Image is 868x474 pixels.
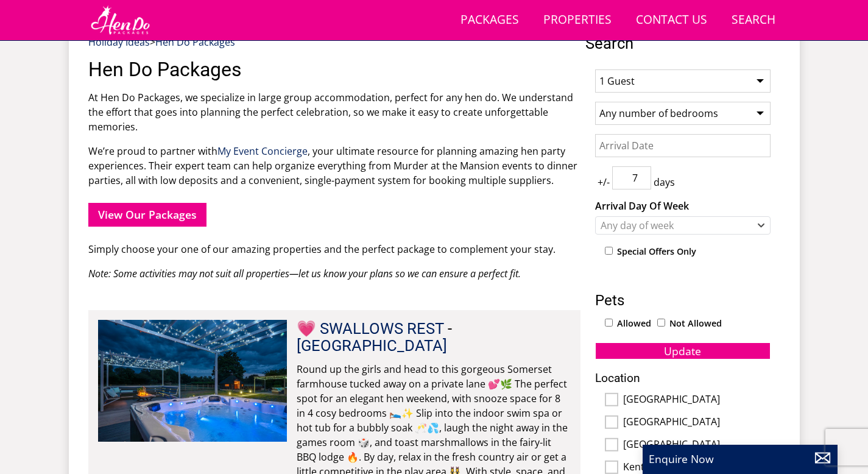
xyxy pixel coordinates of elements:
span: > [150,35,155,49]
p: At Hen Do Packages, we specialize in large group accommodation, perfect for any hen do. We unders... [88,90,580,134]
a: [GEOGRAPHIC_DATA] [297,336,447,355]
div: Combobox [595,216,771,235]
em: Note: Some activities may not suit all properties—let us know your plans so we can ensure a perfe... [88,267,521,280]
a: Holiday Ideas [88,35,150,49]
p: Simply choose your one of our amazing properties and the perfect package to complement your stay. [88,242,580,256]
a: Contact Us [631,7,712,34]
button: Update [595,342,771,359]
label: Not Allowed [669,317,722,330]
a: Search [727,7,780,34]
a: Properties [538,7,616,34]
label: [GEOGRAPHIC_DATA] [623,439,771,452]
a: Hen Do Packages [155,35,235,49]
span: days [651,175,677,189]
p: We’re proud to partner with , your ultimate resource for planning amazing hen party experiences. ... [88,144,580,188]
a: 💗 SWALLOWS REST [297,319,444,338]
strong: View Our Packages [98,207,197,222]
label: [GEOGRAPHIC_DATA] [623,394,771,407]
label: Allowed [617,317,651,330]
p: Enquire Now [649,451,831,467]
h1: Hen Do Packages [88,59,580,80]
span: Update [664,344,701,358]
h3: Location [595,372,771,384]
span: Search [585,35,780,52]
span: +/- [595,175,612,189]
label: Arrival Day Of Week [595,199,771,213]
a: Packages [456,7,524,34]
span: - [297,319,452,355]
a: View Our Packages [88,203,206,227]
div: Any day of week [598,219,755,232]
h3: Pets [595,292,771,308]
img: frog-street-group-accommodation-somerset-sleeps12.original.jpg [98,320,287,442]
label: [GEOGRAPHIC_DATA] [623,416,771,430]
input: Arrival Date [595,134,771,157]
label: Special Offers Only [617,245,696,258]
a: My Event Concierge [217,144,308,158]
img: Hen Do Packages [88,5,152,35]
